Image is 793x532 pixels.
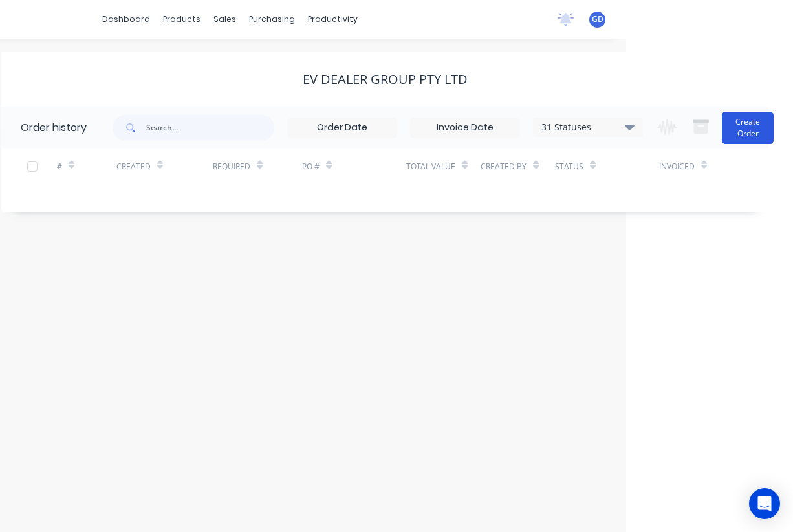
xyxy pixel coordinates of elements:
div: Created [116,161,151,172]
div: Status [555,148,659,184]
div: Invoiced [659,161,695,172]
div: EV Dealer Group PTY LTD [303,72,468,87]
div: PO # [302,148,406,184]
div: sales [207,10,243,29]
div: Open Intercom Messenger [749,488,780,519]
input: Order Date [288,118,396,138]
div: productivity [301,10,364,29]
div: purchasing [243,10,301,29]
input: Search... [146,115,274,141]
div: Required [213,161,250,172]
input: Invoice Date [411,118,519,138]
span: GD [592,14,603,25]
div: # [57,148,116,184]
div: Created By [481,148,555,184]
div: 31 Statuses [534,120,642,134]
div: Status [555,161,583,172]
div: # [57,161,62,172]
div: products [157,10,207,29]
div: Total Value [406,161,455,172]
div: Total Value [406,148,481,184]
div: Created By [481,161,527,172]
div: Order history [21,120,87,136]
a: dashboard [96,10,157,29]
div: PO # [302,161,320,172]
div: Required [213,148,302,184]
div: Created [116,148,213,184]
button: Create Order [722,112,774,144]
div: Invoiced [659,148,719,184]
